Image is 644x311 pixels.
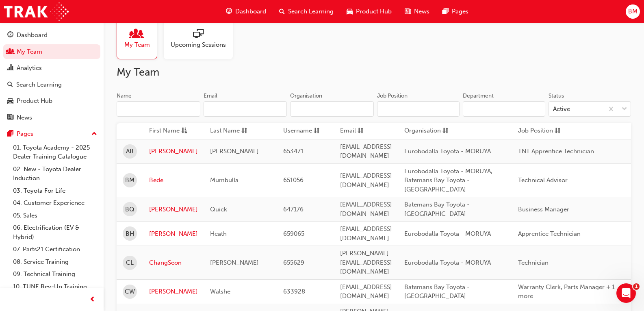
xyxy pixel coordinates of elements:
[117,19,164,59] a: My Team
[10,141,100,163] a: 01. Toyota Academy - 2025 Dealer Training Catalogue
[149,176,198,185] a: Bede
[210,206,227,213] span: Quick
[340,250,392,275] span: [PERSON_NAME][EMAIL_ADDRESS][DOMAIN_NAME]
[10,256,100,268] a: 08. Service Training
[404,167,492,193] span: Eurobodalla Toyota - MORUYA, Batemans Bay Toyota - [GEOGRAPHIC_DATA]
[283,148,304,155] span: 653471
[463,101,545,117] input: Department
[10,163,100,185] a: 02. New - Toyota Dealer Induction
[340,283,392,300] span: [EMAIL_ADDRESS][DOMAIN_NAME]
[340,126,385,136] button: Emailsorting-icon
[7,114,13,122] span: news-icon
[622,104,627,115] span: down-icon
[149,126,180,136] span: First Name
[405,7,411,17] span: news-icon
[16,80,62,89] div: Search Learning
[204,101,287,117] input: Email
[628,7,637,16] span: BM
[149,287,198,296] a: [PERSON_NAME]
[210,148,259,155] span: [PERSON_NAME]
[17,63,42,73] div: Analytics
[3,61,100,76] a: Analytics
[404,259,491,266] span: Eurobodalla Toyota - MORUYA
[17,30,48,40] div: Dashboard
[7,130,13,138] span: pages-icon
[3,126,100,141] button: Pages
[3,110,100,125] a: News
[404,126,441,136] span: Organisation
[126,147,134,156] span: AB
[149,205,198,214] a: [PERSON_NAME]
[273,3,340,20] a: search-iconSearch Learning
[4,2,69,21] img: Trak
[3,94,100,109] a: Product Hub
[210,176,239,184] span: Mumbulla
[314,126,320,136] span: sorting-icon
[132,29,142,40] span: people-icon
[518,259,549,266] span: Technician
[340,143,392,160] span: [EMAIL_ADDRESS][DOMAIN_NAME]
[91,129,97,139] span: up-icon
[125,205,134,214] span: BQ
[283,126,328,136] button: Usernamesorting-icon
[404,283,470,300] span: Batemans Bay Toyota - [GEOGRAPHIC_DATA]
[17,113,32,122] div: News
[340,172,392,189] span: [EMAIL_ADDRESS][DOMAIN_NAME]
[442,126,449,136] span: sorting-icon
[3,28,100,43] a: Dashboard
[340,201,392,217] span: [EMAIL_ADDRESS][DOMAIN_NAME]
[463,92,494,100] div: Department
[356,7,392,16] span: Product Hub
[626,4,640,19] button: BM
[555,126,561,136] span: sorting-icon
[149,126,194,136] button: First Nameasc-icon
[404,230,491,237] span: Eurobodalla Toyota - MORUYA
[377,92,408,100] div: Job Position
[210,259,259,266] span: [PERSON_NAME]
[347,7,353,17] span: car-icon
[149,229,198,239] a: [PERSON_NAME]
[616,283,636,303] iframe: Intercom live chat
[290,101,374,117] input: Organisation
[404,126,449,136] button: Organisationsorting-icon
[210,230,227,237] span: Heath
[283,126,312,136] span: Username
[149,147,198,156] a: [PERSON_NAME]
[283,176,304,184] span: 651056
[210,126,255,136] button: Last Namesorting-icon
[518,283,615,300] span: Warranty Clerk, Parts Manager + 1 more
[17,96,52,106] div: Product Hub
[283,288,305,295] span: 633928
[149,258,198,268] a: ChangSeon
[7,48,13,56] span: people-icon
[10,268,100,281] a: 09. Technical Training
[204,92,217,100] div: Email
[3,77,100,92] a: Search Learning
[181,126,187,136] span: asc-icon
[279,7,285,17] span: search-icon
[117,66,631,79] h2: My Team
[219,3,273,20] a: guage-iconDashboard
[518,148,594,155] span: TNT Apprentice Technician
[117,101,200,117] input: Name
[10,197,100,209] a: 04. Customer Experience
[241,126,247,136] span: sorting-icon
[10,185,100,197] a: 03. Toyota For Life
[340,225,392,242] span: [EMAIL_ADDRESS][DOMAIN_NAME]
[89,295,95,305] span: prev-icon
[10,243,100,256] a: 07. Parts21 Certification
[452,7,468,16] span: Pages
[283,206,304,213] span: 647176
[414,7,429,16] span: News
[442,7,449,17] span: pages-icon
[210,126,240,136] span: Last Name
[283,259,304,266] span: 655629
[10,222,100,243] a: 06. Electrification (EV & Hybrid)
[7,98,13,105] span: car-icon
[340,126,356,136] span: Email
[226,7,232,17] span: guage-icon
[235,7,266,16] span: Dashboard
[553,104,570,114] div: Active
